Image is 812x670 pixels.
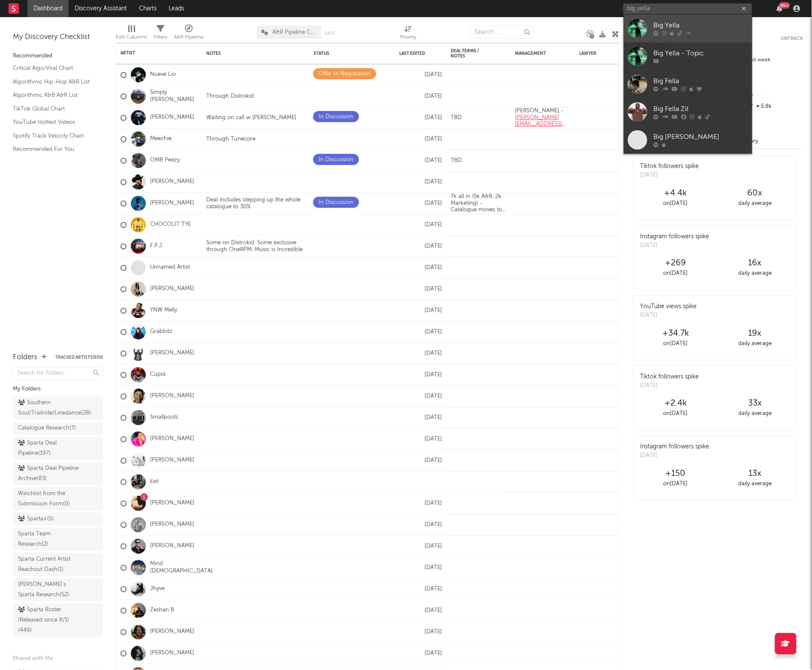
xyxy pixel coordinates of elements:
[781,34,803,43] button: Untrack
[13,553,103,576] a: Sparta Current Artist Reachout Dash(1)
[399,198,442,209] div: [DATE]
[399,306,442,316] div: [DATE]
[515,115,566,134] a: [PERSON_NAME][EMAIL_ADDRESS][DOMAIN_NAME]
[13,104,94,114] a: TikTok Global Chart
[654,48,748,59] div: Big Yella - Topic
[150,243,163,250] a: F.P.J.
[150,371,166,379] a: Cupid
[150,285,194,293] a: [PERSON_NAME]
[150,135,172,143] a: Meechie
[399,456,442,466] div: [DATE]
[515,51,558,56] div: Management
[18,605,78,636] div: Sparta Roster (Released since 8/1) ( 449 )
[399,263,442,273] div: [DATE]
[624,126,752,154] a: Big [PERSON_NAME]
[13,528,103,551] a: Sparta Team Research(2)
[18,514,54,524] div: Sparta+ ( 5 )
[640,171,699,180] div: [DATE]
[13,51,103,61] div: Recommended
[174,21,204,46] div: A&R Pipeline
[399,70,442,80] div: [DATE]
[150,414,178,421] a: Smallpools
[150,328,172,336] a: Grabbitz
[202,197,309,210] div: Deal includes stepping up the whole catalogue to 30%
[654,21,748,31] div: Big Yella
[640,382,699,390] div: [DATE]
[18,398,91,418] div: Southern Soul/Trailride/Linedance ( 28 )
[150,393,194,400] a: [PERSON_NAME]
[640,241,709,250] div: [DATE]
[13,367,103,380] input: Search for folders...
[13,32,103,42] div: My Discovery Checklist
[399,284,442,294] div: [DATE]
[18,423,76,433] div: Catalogue Research ( 7 )
[640,373,699,382] div: Tiktok followers spike
[150,436,194,443] a: [PERSON_NAME]
[399,113,442,123] div: [DATE]
[13,384,103,394] div: My Folders
[640,162,699,171] div: Tiktok followers spike
[470,26,534,39] input: Search...
[636,198,715,209] div: on [DATE]
[715,258,795,268] div: 16 x
[715,339,795,349] div: daily average
[18,580,78,600] div: [PERSON_NAME]'s Sparta Research ( 52 )
[640,311,697,320] div: [DATE]
[13,578,103,601] a: [PERSON_NAME]'s Sparta Research(52)
[399,241,442,252] div: [DATE]
[13,513,103,526] a: Sparta+(5)
[121,51,185,56] div: Artist
[624,98,752,126] a: Big Fella Zil
[202,240,309,253] div: Some on Distrokid. Some exclusive through OneRPM. Music is Incredible
[399,156,442,166] div: [DATE]
[399,134,442,144] div: [DATE]
[202,93,258,100] div: Through Distrokid
[399,51,429,56] div: Last Edited
[150,307,177,314] a: YNW Melly
[55,355,103,360] button: Tracked Artists(939)
[150,500,194,507] a: [PERSON_NAME]
[150,586,165,593] a: Jhyve
[399,327,442,337] div: [DATE]
[319,155,353,165] div: In Discussion
[150,200,194,207] a: [PERSON_NAME]
[654,132,748,142] div: Big [PERSON_NAME]
[640,232,709,241] div: Instagram followers spike
[150,561,213,575] a: Mind [DEMOGRAPHIC_DATA]
[13,117,94,127] a: YouTube Hottest Videos
[314,51,369,56] div: Status
[636,469,715,479] div: +150
[13,63,94,73] a: Critical Algo/Viral Chart
[13,77,94,87] a: Algorithmic Hip-Hop A&R List
[18,489,78,509] div: Watchlist from the Submission Form ( 0 )
[636,328,715,339] div: +34.7k
[636,258,715,268] div: +269
[636,339,715,349] div: on [DATE]
[447,157,466,164] div: TBD
[399,649,442,659] div: [DATE]
[399,349,442,359] div: [DATE]
[150,350,194,357] a: [PERSON_NAME]
[272,30,317,35] span: A&R Pipeline Collaboration Official
[13,131,94,141] a: Spotify Track Velocity Chart
[18,529,78,550] div: Sparta Team Research ( 2 )
[150,457,194,464] a: [PERSON_NAME]
[174,32,204,42] div: A&R Pipeline
[715,398,795,409] div: 33 x
[150,543,194,550] a: [PERSON_NAME]
[746,101,803,112] div: 5.8k
[399,434,442,445] div: [DATE]
[654,104,748,114] div: Big Fella Zil
[400,32,417,42] div: Priority
[150,628,194,636] a: [PERSON_NAME]
[715,469,795,479] div: 13 x
[624,70,752,98] a: Big Fella
[324,31,335,36] button: Save
[13,352,37,363] div: Folders
[13,437,103,460] a: Sparta Deal Pipeline(197)
[399,177,442,187] div: [DATE]
[150,221,191,228] a: CHOCOLIT TYE
[399,499,442,509] div: [DATE]
[715,188,795,198] div: 60 x
[580,51,622,56] div: Lawyer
